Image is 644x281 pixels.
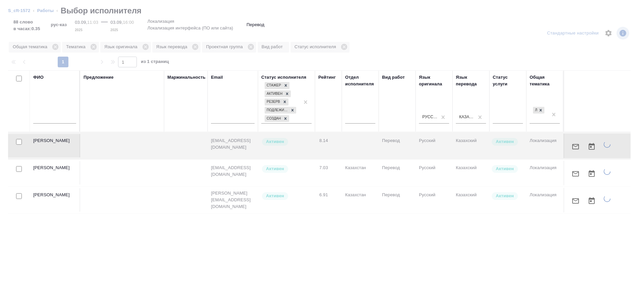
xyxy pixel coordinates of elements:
p: Перевод [247,21,264,28]
div: Отдел исполнителя [345,74,375,87]
div: Рейтинг [318,74,336,81]
div: Маржинальность [167,74,206,81]
div: Локализация [533,107,537,114]
div: Статус исполнителя [261,74,306,81]
div: Казахский [459,114,475,120]
div: Стажер, Активен, Резерв, Подлежит внедрению, Создан [264,115,290,123]
div: Статус услуги [493,74,523,87]
div: ФИО [33,74,44,81]
div: Общая тематика [530,74,560,87]
div: Язык оригинала [419,74,449,87]
td: [PERSON_NAME] [30,161,80,185]
div: Резерв [265,98,281,106]
div: Создан [265,115,282,122]
input: Выбери исполнителей, чтобы отправить приглашение на работу [16,139,22,145]
input: Выбери исполнителей, чтобы отправить приглашение на работу [16,193,22,199]
button: Открыть календарь загрузки [584,166,600,182]
div: Язык перевода [456,74,486,87]
div: Стажер, Активен, Резерв, Подлежит внедрению, Создан [264,81,290,90]
div: Подлежит внедрению [265,107,289,114]
div: Русский [422,114,438,120]
div: Стажер [265,82,282,89]
td: [PERSON_NAME] [30,134,80,157]
input: Выбери исполнителей, чтобы отправить приглашение на работу [16,166,22,172]
button: Отправить предложение о работе [568,166,584,182]
button: Открыть календарь загрузки [584,193,600,209]
div: Стажер, Активен, Резерв, Подлежит внедрению, Создан [264,98,289,106]
div: Локализация [532,106,545,115]
div: Стажер, Активен, Резерв, Подлежит внедрению, Создан [264,106,297,115]
button: Открыть календарь загрузки [584,139,600,155]
div: Активен [265,90,283,97]
div: Вид работ [382,74,405,81]
div: Email [211,74,223,81]
td: [PERSON_NAME] [30,188,80,212]
button: Отправить предложение о работе [568,193,584,209]
div: Предложение [84,74,114,81]
div: Стажер, Активен, Резерв, Подлежит внедрению, Создан [264,90,291,98]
